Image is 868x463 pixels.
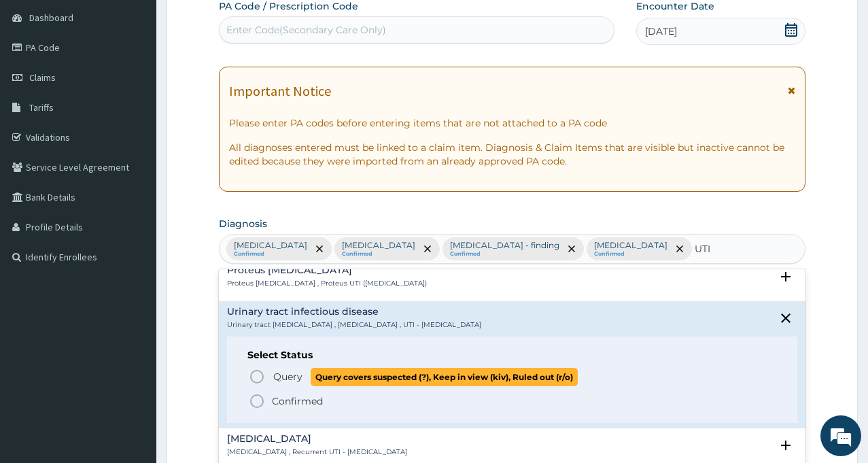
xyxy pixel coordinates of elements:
[29,101,54,114] span: Tariffs
[313,243,326,255] span: remove selection option
[566,243,578,255] span: remove selection option
[234,251,307,258] small: Confirmed
[227,307,481,317] h4: Urinary tract infectious disease
[421,243,434,255] span: remove selection option
[29,12,73,24] span: Dashboard
[249,393,265,409] i: status option filled
[227,434,407,444] h4: [MEDICAL_DATA]
[223,7,256,39] div: Minimize live chat window
[247,350,777,360] h6: Select Status
[25,68,55,102] img: d_794563401_company_1708531726252_794563401
[273,370,302,383] span: Query
[71,76,228,94] div: Chat with us now
[229,84,331,99] h1: Important Notice
[219,217,267,230] label: Diagnosis
[7,314,259,362] textarea: Type your message and hit 'Enter'
[229,116,795,130] p: Please enter PA codes before entering items that are not attached to a PA code
[227,279,427,288] p: Proteus [MEDICAL_DATA] , Proteus UTI ([MEDICAL_DATA])
[450,240,559,251] p: [MEDICAL_DATA] - finding
[674,243,686,255] span: remove selection option
[778,437,794,453] i: open select status
[229,141,795,168] p: All diagnoses entered must be linked to a claim item. Diagnosis & Claim Items that are visible bu...
[450,251,559,258] small: Confirmed
[645,24,677,38] span: [DATE]
[227,320,481,330] p: Urinary tract [MEDICAL_DATA] , [MEDICAL_DATA] , UTI - [MEDICAL_DATA]
[234,240,307,251] p: [MEDICAL_DATA]
[778,269,794,285] i: open select status
[594,240,667,251] p: [MEDICAL_DATA]
[342,240,415,251] p: [MEDICAL_DATA]
[249,368,265,385] i: status option query
[227,265,427,275] h4: Proteus [MEDICAL_DATA]
[342,251,415,258] small: Confirmed
[272,394,323,408] p: Confirmed
[311,368,578,386] span: Query covers suspected (?), Keep in view (kiv), Ruled out (r/o)
[226,23,386,37] div: Enter Code(Secondary Care Only)
[29,71,56,84] span: Claims
[778,310,794,326] i: close select status
[227,447,407,457] p: [MEDICAL_DATA] , Recurrent UTI - [MEDICAL_DATA]
[594,251,667,258] small: Confirmed
[79,143,188,280] span: We're online!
